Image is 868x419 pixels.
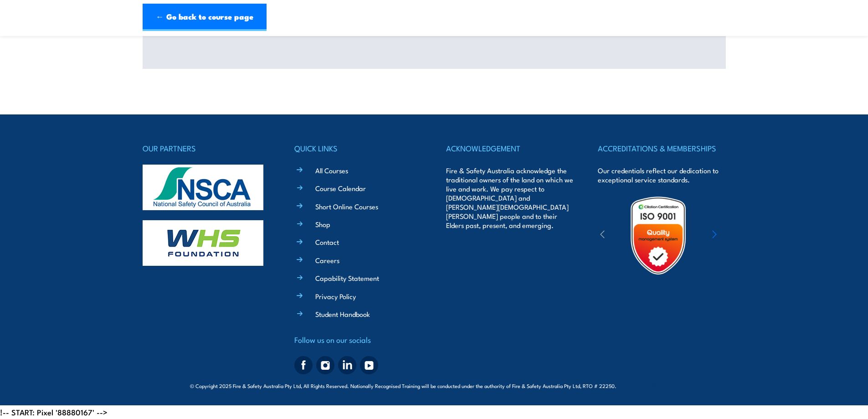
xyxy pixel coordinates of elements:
[446,142,574,155] h4: ACKNOWLEDGEMENT
[699,220,778,251] img: ewpa-logo
[143,4,267,31] a: ← Go back to course page
[446,166,574,230] p: Fire & Safety Australia acknowledge the traditional owners of the land on which we live and work....
[618,196,698,275] img: Untitled design (19)
[315,166,348,175] a: All Courses
[143,142,270,155] h4: OUR PARTNERS
[315,291,356,301] a: Privacy Policy
[294,142,422,155] h4: QUICK LINKS
[315,237,339,247] a: Contact
[627,382,678,389] span: Site:
[143,165,263,210] img: nsca-logo-footer
[598,166,725,184] p: Our credentials reflect our dedication to exceptional service standards.
[143,220,263,266] img: whs-logo-footer
[646,381,678,390] a: KND Digital
[294,333,422,346] h4: Follow us on our socials
[315,273,379,283] a: Capability Statement
[190,381,678,390] span: © Copyright 2025 Fire & Safety Australia Pty Ltd, All Rights Reserved. Nationally Recognised Trai...
[598,142,725,155] h4: ACCREDITATIONS & MEMBERSHIPS
[315,183,366,193] a: Course Calendar
[315,202,378,211] a: Short Online Courses
[315,255,339,265] a: Careers
[315,219,330,229] a: Shop
[315,309,370,319] a: Student Handbook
